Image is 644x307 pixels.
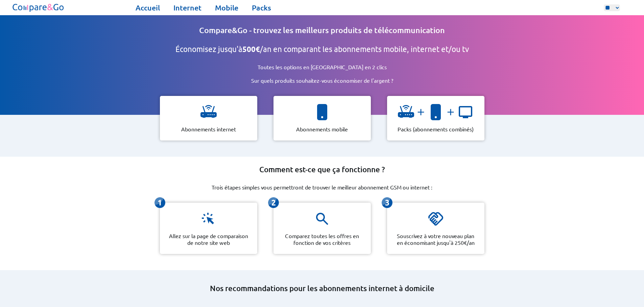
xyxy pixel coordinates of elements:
[414,107,428,118] img: and
[154,96,263,140] a: icône représentant un modem Abonnements internet
[200,211,217,227] img: icône représentant un clic
[268,197,279,208] img: icône représentant la deuxième étape
[181,126,236,132] p: Abonnements internet
[428,211,444,227] img: icône représentant une poignée de main
[382,197,392,208] img: icône représentant la troisième étape
[314,104,330,120] img: icône représentant un smartphone
[382,96,490,140] a: icône représentant un smartphone et un modemandicon representing a smartphoneandicon representing...
[395,232,476,246] p: Souscrivez à votre nouveau plan en économisant jusqu'à 250€/an
[242,45,260,54] b: 500€
[11,2,66,14] img: Logo of Compare&Go
[428,104,444,120] img: icon representing a smartphone
[268,96,376,140] a: icône représentant un smartphone Abonnements mobile
[444,107,457,118] img: and
[314,211,330,227] img: icône représentant une loupe
[398,104,414,120] img: icône représentant un smartphone et un modem
[175,45,469,54] h2: Économisez jusqu'à /an en comparant les abonnements mobile, internet et/ou tv
[282,232,363,246] p: Comparez toutes les offres en fonction de vos critères
[212,184,432,190] p: Trois étapes simples vous permettront de trouver le meilleur abonnement GSM ou internet :
[252,3,271,12] a: Packs
[398,126,474,132] p: Packs (abonnements combinés)
[154,197,165,208] img: icône représentant la première étape
[457,104,474,120] img: icon representing a tv
[236,63,408,70] p: Toutes les options en [GEOGRAPHIC_DATA] en 2 clics
[296,126,348,132] p: Abonnements mobile
[119,284,525,293] h2: Nos recommandations pour les abonnements internet à domicile
[215,3,238,12] a: Mobile
[200,104,217,120] img: icône représentant un modem
[230,77,415,84] p: Sur quels produits souhaitez-vous économiser de l'argent ?
[259,165,385,174] h2: Comment est-ce que ça fonctionne ?
[136,3,160,12] a: Accueil
[199,25,445,35] h1: Compare&Go - trouvez les meilleurs produits de télécommunication
[173,3,201,12] a: Internet
[168,232,249,246] p: Allez sur la page de comparaison de notre site web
